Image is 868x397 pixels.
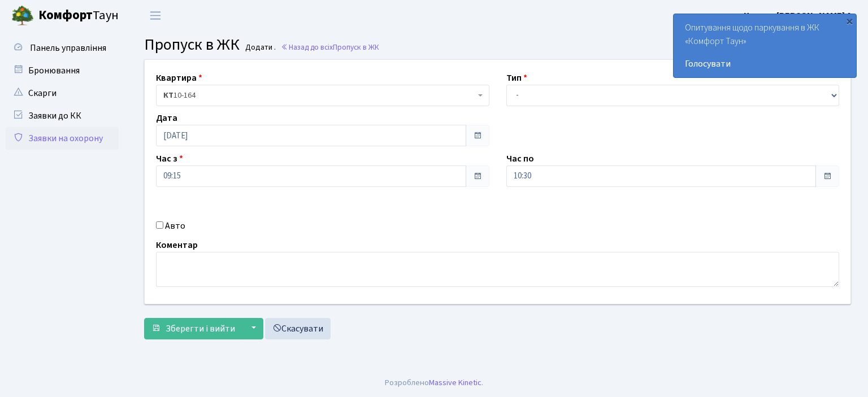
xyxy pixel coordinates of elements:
[674,14,856,77] div: Опитування щодо паркування в ЖК «Комфорт Таун»
[166,322,235,335] span: Зберегти і вийти
[6,82,119,104] a: Скарги
[744,10,854,22] b: Цитрус [PERSON_NAME] А.
[156,85,489,106] span: <b>КТ</b>&nbsp;&nbsp;&nbsp;&nbsp;10-164
[506,71,527,85] label: Тип
[156,71,202,85] label: Квартира
[141,6,170,25] button: Переключити навігацію
[156,152,183,165] label: Час з
[333,42,379,53] span: Пропуск в ЖК
[6,127,119,150] a: Заявки на охорону
[385,377,483,389] div: Розроблено .
[281,42,379,53] a: Назад до всіхПропуск в ЖК
[429,377,481,389] a: Massive Kinetic
[144,318,242,339] button: Зберегти і вийти
[243,43,276,53] small: Додати .
[144,33,240,56] span: Пропуск в ЖК
[156,111,177,125] label: Дата
[11,5,34,27] img: logo.png
[6,104,119,127] a: Заявки до КК
[156,238,198,252] label: Коментар
[685,57,845,71] a: Голосувати
[844,15,855,27] div: ×
[38,6,119,25] span: Таун
[6,37,119,59] a: Панель управління
[163,90,173,101] b: КТ
[6,59,119,82] a: Бронювання
[265,318,331,339] a: Скасувати
[506,152,534,165] label: Час по
[163,90,475,101] span: <b>КТ</b>&nbsp;&nbsp;&nbsp;&nbsp;10-164
[38,6,93,24] b: Комфорт
[165,219,185,233] label: Авто
[744,9,854,23] a: Цитрус [PERSON_NAME] А.
[30,42,106,54] span: Панель управління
